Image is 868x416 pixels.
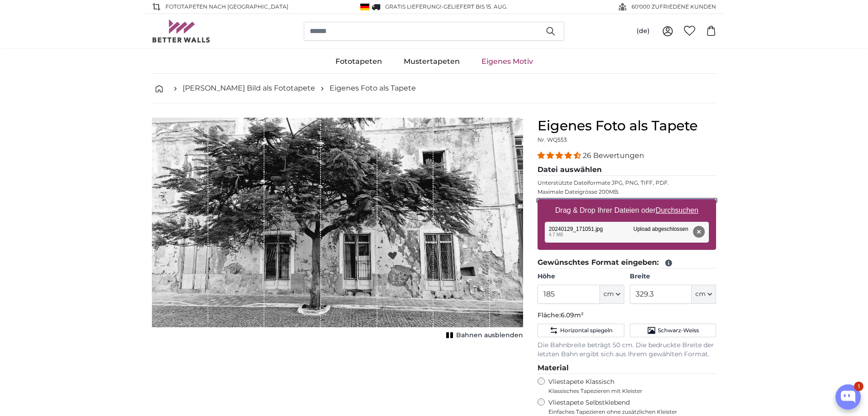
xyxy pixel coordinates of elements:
span: Nr. WQ553 [538,136,567,143]
button: Horizontal spiegeln [538,324,624,337]
span: Klassisches Tapezieren mit Kleister [548,387,708,395]
a: Eigenes Motiv [471,50,544,73]
legend: Gewünschtes Format eingeben: [538,257,716,268]
legend: Datei auswählen [538,164,716,176]
a: Eigenes Foto als Tapete [330,83,416,94]
label: Breite [630,272,716,281]
button: (de) [629,23,657,39]
p: Die Bahnbreite beträgt 50 cm. Die bedruckte Breite der letzten Bahn ergibt sich aus Ihrem gewählt... [538,341,716,359]
a: [PERSON_NAME] Bild als Fototapete [183,83,315,94]
span: cm [695,290,706,299]
span: Geliefert bis 15. Aug. [443,3,508,10]
button: Schwarz-Weiss [630,324,716,337]
span: cm [604,290,614,299]
u: Durchsuchen [656,206,698,214]
p: Unterstützte Dateiformate JPG, PNG, TIFF, PDF. [538,179,716,186]
span: Schwarz-Weiss [658,327,699,334]
label: Vliestapete Selbstklebend [548,398,716,416]
span: 6.09m² [561,311,584,319]
label: Drag & Drop Ihrer Dateien oder [552,201,702,220]
button: cm [692,285,716,304]
span: 4.54 stars [538,151,583,160]
button: cm [600,285,624,304]
button: Open chatbox [835,384,861,410]
h1: Eigenes Foto als Tapete [538,118,716,134]
img: Deutschland [360,4,369,10]
label: Höhe [538,272,624,281]
span: 26 Bewertungen [583,151,644,160]
a: Mustertapeten [393,50,471,73]
a: Fototapeten [325,50,393,73]
span: Einfaches Tapezieren ohne zusätzlichen Kleister [548,408,716,416]
div: 1 of 1 [152,118,523,342]
p: Maximale Dateigrösse 200MB. [538,188,716,196]
span: Horizontal spiegeln [560,327,613,334]
span: Fototapeten nach [GEOGRAPHIC_DATA] [165,3,288,11]
span: 60'000 ZUFRIEDENE KUNDEN [632,3,716,11]
div: 1 [854,382,863,391]
span: - [441,3,508,10]
button: Bahnen ausblenden [443,329,523,342]
p: Fläche: [538,311,716,320]
span: Bahnen ausblenden [456,331,523,340]
label: Vliestapete Klassisch [548,378,708,395]
span: GRATIS Lieferung! [385,3,441,10]
legend: Material [538,363,716,374]
img: Betterwalls [152,19,211,43]
nav: breadcrumbs [152,74,716,103]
